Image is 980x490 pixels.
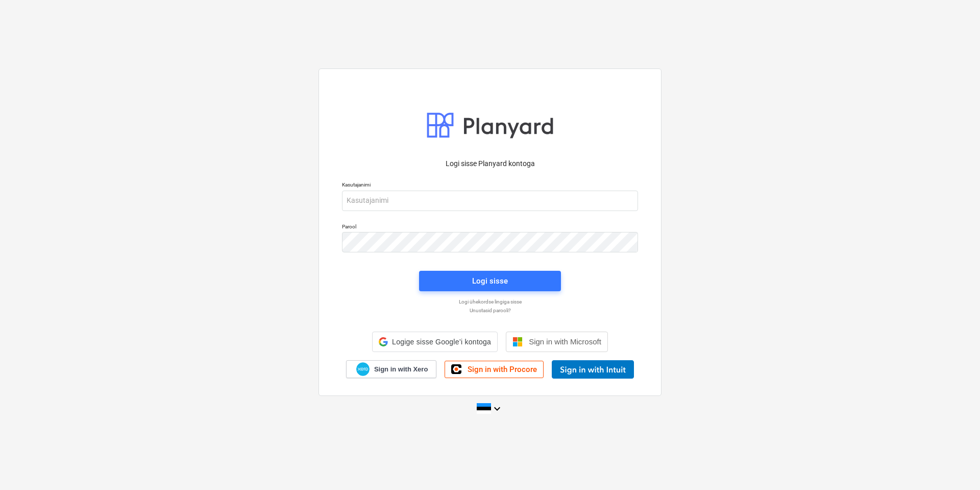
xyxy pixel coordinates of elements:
[419,271,561,291] button: Logi sisse
[337,307,643,314] a: Unustasid parooli?
[529,337,601,346] span: Sign in with Microsoft
[374,365,428,374] span: Sign in with Xero
[512,337,523,347] img: Microsoft logo
[342,158,638,169] p: Logi sisse Planyard kontoga
[342,191,638,211] input: Kasutajanimi
[372,332,498,352] div: Logige sisse Google’i kontoga
[342,181,638,190] p: Kasutajanimi
[472,274,508,288] div: Logi sisse
[392,338,491,346] span: Logige sisse Google’i kontoga
[356,362,370,376] img: Xero logo
[491,403,503,415] i: keyboard_arrow_down
[468,365,537,374] span: Sign in with Procore
[337,298,643,305] a: Logi ühekordse lingiga sisse
[445,361,544,378] a: Sign in with Procore
[342,223,638,232] p: Parool
[346,360,437,378] a: Sign in with Xero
